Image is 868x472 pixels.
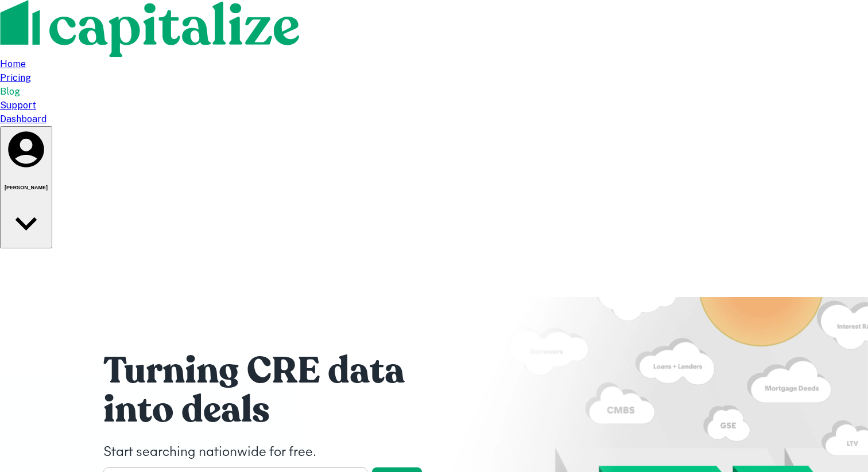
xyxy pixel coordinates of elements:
[5,185,48,190] h6: [PERSON_NAME]
[103,387,448,433] h1: into deals
[103,348,448,394] h1: Turning CRE data
[811,380,868,435] iframe: Chat Widget
[103,442,448,463] h4: Start searching nationwide for free.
